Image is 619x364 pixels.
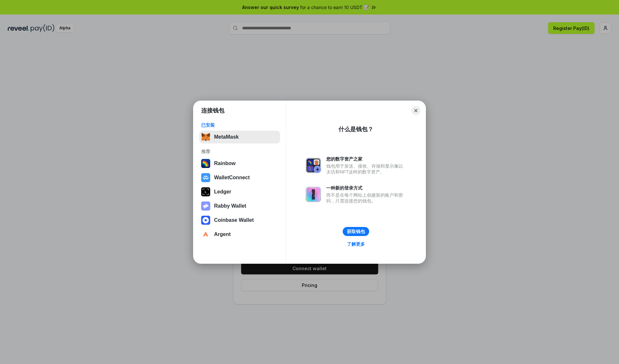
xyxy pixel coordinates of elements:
[201,202,210,211] img: svg+xml,%3Csvg%20xmlns%3D%22http%3A%2F%2Fwww.w3.org%2F2000%2Fsvg%22%20fill%3D%22none%22%20viewBox...
[347,229,365,234] div: 获取钱包
[326,156,406,162] div: 您的数字资产之家
[326,192,406,204] div: 而不是在每个网站上创建新的账户和密码，只需连接您的钱包。
[201,187,210,196] img: svg+xml,%3Csvg%20xmlns%3D%22http%3A%2F%2Fwww.w3.org%2F2000%2Fsvg%22%20width%3D%2228%22%20height%3...
[201,133,210,142] img: svg+xml,%3Csvg%20fill%3D%22none%22%20height%3D%2233%22%20viewBox%3D%220%200%2035%2033%22%20width%...
[201,216,210,225] img: svg+xml,%3Csvg%20width%3D%2228%22%20height%3D%2228%22%20viewBox%3D%220%200%2028%2028%22%20fill%3D...
[326,185,406,191] div: 一种新的登录方式
[411,106,420,115] button: Close
[199,171,280,184] button: WalletConnect
[201,230,210,239] img: svg+xml,%3Csvg%20width%3D%2228%22%20height%3D%2228%22%20viewBox%3D%220%200%2028%2028%22%20fill%3D...
[306,187,321,202] img: svg+xml,%3Csvg%20xmlns%3D%22http%3A%2F%2Fwww.w3.org%2F2000%2Fsvg%22%20fill%3D%22none%22%20viewBox...
[201,149,278,154] div: 推荐
[339,125,373,133] div: 什么是钱包？
[343,240,369,248] a: 了解更多
[199,131,280,143] button: MetaMask
[201,159,210,168] img: svg+xml,%3Csvg%20width%3D%22120%22%20height%3D%22120%22%20viewBox%3D%220%200%20120%20120%22%20fil...
[214,134,239,140] div: MetaMask
[199,228,280,241] button: Argent
[326,163,406,175] div: 钱包用于发送、接收、存储和显示像以太坊和NFT这样的数字资产。
[199,157,280,170] button: Rainbow
[343,227,369,236] button: 获取钱包
[199,185,280,198] button: Ledger
[199,214,280,227] button: Coinbase Wallet
[214,161,236,166] div: Rainbow
[214,231,231,237] div: Argent
[214,217,254,223] div: Coinbase Wallet
[199,200,280,212] button: Rabby Wallet
[214,189,231,195] div: Ledger
[201,107,224,114] h1: 连接钱包
[201,173,210,182] img: svg+xml,%3Csvg%20width%3D%2228%22%20height%3D%2228%22%20viewBox%3D%220%200%2028%2028%22%20fill%3D...
[306,158,321,173] img: svg+xml,%3Csvg%20xmlns%3D%22http%3A%2F%2Fwww.w3.org%2F2000%2Fsvg%22%20fill%3D%22none%22%20viewBox...
[347,241,365,247] div: 了解更多
[201,122,278,128] div: 已安装
[214,203,246,209] div: Rabby Wallet
[214,175,250,181] div: WalletConnect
